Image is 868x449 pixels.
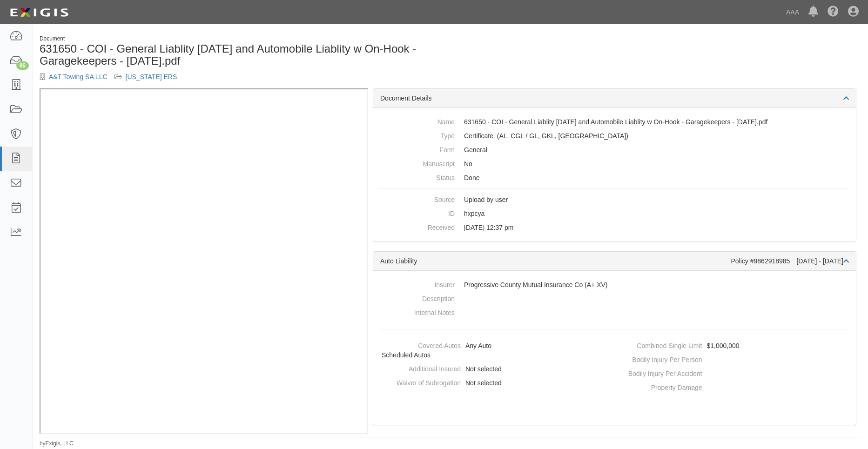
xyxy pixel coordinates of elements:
a: A&T Towing SA LLC [49,73,108,80]
dt: Bodily Injury Per Person [619,353,702,364]
a: [US_STATE] ERS [126,73,177,80]
dt: Waiver of Subrogation [377,376,461,388]
div: Auto Liability [380,256,731,266]
dt: Property Damage [619,381,702,392]
dt: Received [380,221,455,232]
dt: Name [380,115,455,127]
div: Policy #9862918985 [DATE] - [DATE] [731,256,849,266]
dd: hxpcya [380,207,849,221]
dt: Form [380,143,455,154]
dt: Combined Single Limit [619,339,702,350]
dd: Done [380,171,849,185]
dt: Status [380,171,455,182]
dd: General [380,143,849,157]
dt: Insurer [380,278,455,289]
img: logo-5460c22ac91f19d4615b14bd174203de0afe785f0fc80cf4dbbc73dc1793850b.png [7,4,71,21]
dt: Covered Autos [377,339,461,350]
h1: 631650 - COI - General Liablity [DATE] and Automobile Liablity w On-Hook - Garagekeepers - [DATE]... [40,43,444,67]
dd: Any Auto, Scheduled Autos [377,339,611,362]
dt: Type [380,129,455,141]
small: by [40,440,74,448]
dd: Auto Liability Commercial General Liability / Garage Liability Garage Keepers Liability On-Hook [380,129,849,143]
dd: Not selected [377,362,611,376]
div: Document [40,35,444,43]
i: Help Center - Complianz [828,7,839,18]
dd: [DATE] 12:37 pm [380,221,849,235]
dt: Additional Insured [377,362,461,374]
dt: ID [380,207,455,218]
dt: Source [380,193,455,204]
dt: Bodily Injury Per Accident [619,367,702,378]
dt: Internal Notes [380,306,455,317]
dd: Upload by user [380,193,849,207]
dd: Not selected [377,376,611,390]
dt: Description [380,292,455,303]
dd: 631650 - COI - General Liablity [DATE] and Automobile Liablity w On-Hook - Garagekeepers - [DATE]... [380,115,849,129]
dd: No [380,157,849,171]
div: 86 [16,61,29,70]
a: Exigis, LLC [46,440,74,447]
div: Document Details [373,89,856,108]
dd: $1,000,000 [619,339,853,353]
dd: Progressive County Mutual Insurance Co (A+ XV) [380,278,849,292]
a: AAA [781,3,804,21]
dt: Manuscript [380,157,455,168]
